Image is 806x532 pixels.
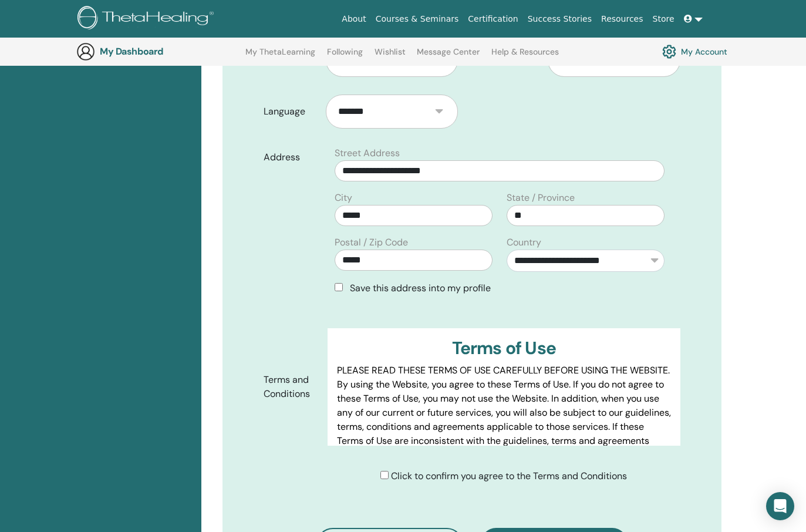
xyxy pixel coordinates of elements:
[335,235,408,250] label: Postal / Zip Code
[255,146,327,169] label: Address
[417,47,480,66] a: Message Center
[766,492,794,520] div: Open Intercom Messenger
[255,100,325,123] label: Language
[350,282,491,294] span: Save this address into my profile
[335,146,400,160] label: Street Address
[327,47,363,66] a: Following
[245,47,315,66] a: My ThetaLearning
[596,8,648,30] a: Resources
[335,191,352,205] label: City
[337,363,671,462] p: PLEASE READ THESE TERMS OF USE CAREFULLY BEFORE USING THE WEBSITE. By using the Website, you agre...
[337,8,370,30] a: About
[255,369,327,405] label: Terms and Conditions
[100,46,217,57] h3: My Dashboard
[463,8,522,30] a: Certification
[662,42,727,62] a: My Account
[491,47,559,66] a: Help & Resources
[391,470,627,482] span: Click to confirm you agree to the Terms and Conditions
[648,8,679,30] a: Store
[507,235,541,250] label: Country
[76,42,95,61] img: generic-user-icon.jpg
[371,8,464,30] a: Courses & Seminars
[375,47,406,66] a: Wishlist
[662,42,676,62] img: cog.svg
[523,8,596,30] a: Success Stories
[337,338,671,359] h3: Terms of Use
[507,191,575,205] label: State / Province
[77,6,218,32] img: logo.png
